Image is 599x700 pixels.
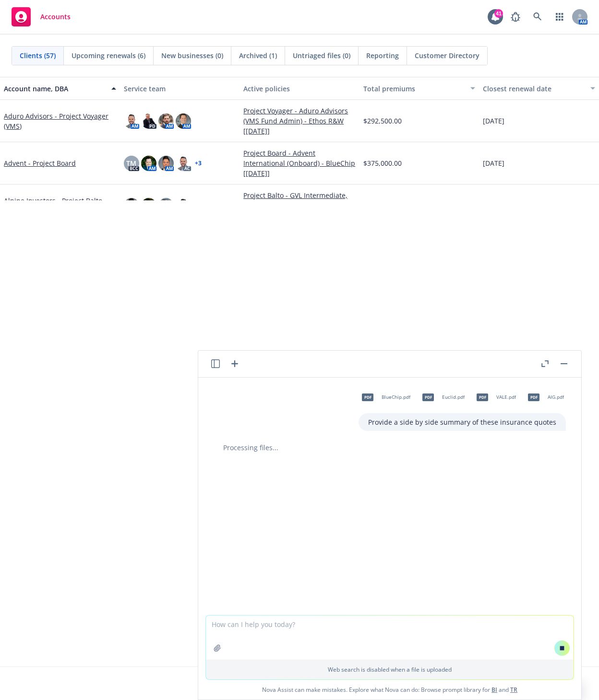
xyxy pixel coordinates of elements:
[362,393,373,401] span: pdf
[202,680,577,700] span: Nova Assist can make mistakes. Explore what Nova can do: Browse prompt library for and
[243,106,356,136] a: Project Voyager - Aduro Advisors (VMS Fund Admin) - Ethos R&W [[DATE]]
[126,158,136,168] span: TM
[141,198,156,213] img: photo
[496,394,516,400] span: VALE.pdf
[479,77,599,100] button: Closest renewal date
[548,394,564,400] span: AIG.pdf
[158,113,174,129] img: photo
[483,116,504,126] span: [DATE]
[20,50,56,61] span: Clients (57)
[176,156,191,171] img: photo
[124,198,139,213] img: photo
[293,50,350,61] span: Untriaged files (0)
[4,196,116,216] a: Alpine Investors - Project Balto (Global Vetlink)
[161,50,223,61] span: New businesses (0)
[366,50,399,61] span: Reporting
[470,385,518,409] div: pdfVALE.pdf
[483,158,504,168] span: [DATE]
[239,50,277,61] span: Archived (1)
[522,385,566,409] div: pdfAIG.pdf
[124,113,139,129] img: photo
[528,7,547,26] a: Search
[243,190,356,221] a: Project Balto - GVL Intermediate, LLC (LEC GVL Parent, Inc.) - AIG R&W [[DATE]]
[243,148,356,178] a: Project Board - Advent International (Onboard) - BlueChip [[DATE]]
[416,385,467,409] div: pdfEuclid.pdf
[195,160,202,166] a: + 3
[240,77,359,100] button: Active policies
[243,84,356,94] div: Active policies
[528,393,539,401] span: pdf
[176,198,191,213] img: photo
[483,84,585,94] div: Closest renewal date
[442,394,465,400] span: Euclid.pdf
[4,111,116,131] a: Aduro Advisors - Project Voyager (VMS)
[382,394,410,400] span: BlueChip.pdf
[422,393,434,401] span: pdf
[141,156,156,171] img: photo
[491,686,497,694] a: BI
[40,13,71,21] span: Accounts
[477,393,488,401] span: pdf
[212,665,568,674] p: Web search is disabled when a file is uploaded
[214,442,566,453] div: Processing files...
[141,113,156,129] img: photo
[494,9,503,18] div: 41
[510,686,517,694] a: TR
[8,3,74,30] a: Accounts
[363,84,465,94] div: Total premiums
[359,77,479,100] button: Total premiums
[506,7,525,26] a: Report a Bug
[415,50,479,61] span: Customer Directory
[368,417,556,427] p: Provide a side by side summary of these insurance quotes
[72,50,145,61] span: Upcoming renewals (6)
[4,158,76,168] a: Advent - Project Board
[158,156,174,171] img: photo
[363,158,402,168] span: $375,000.00
[363,116,402,126] span: $292,500.00
[356,385,412,409] div: pdfBlueChip.pdf
[124,84,236,94] div: Service team
[4,84,106,94] div: Account name, DBA
[176,113,191,129] img: photo
[158,198,174,213] img: photo
[120,77,240,100] button: Service team
[550,7,569,26] a: Switch app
